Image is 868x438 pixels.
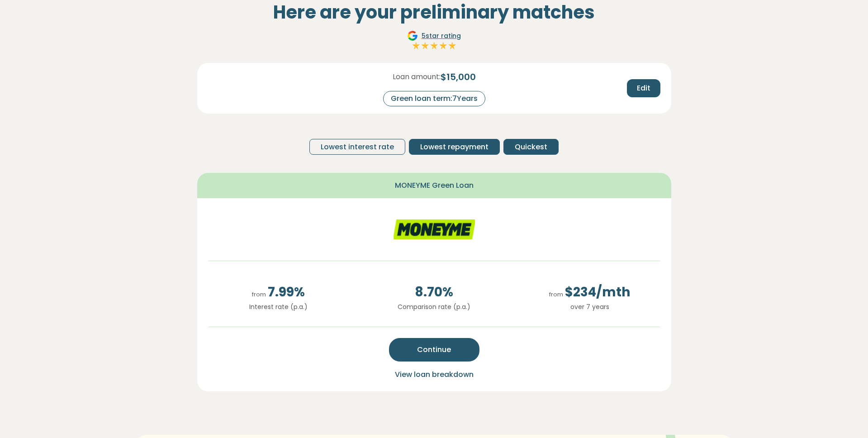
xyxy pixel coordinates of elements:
span: $ 15,000 [441,70,476,84]
span: 7.99 % [208,283,349,302]
button: Continue [389,338,479,362]
img: Full star [439,41,448,50]
span: Loan amount: [393,71,441,82]
img: moneyme logo [394,209,475,250]
h2: Here are your preliminary matches [197,1,671,23]
span: $ 234 /mth [519,283,660,302]
button: Edit [627,79,660,97]
p: Interest rate (p.a.) [208,302,349,312]
span: Lowest repayment [420,142,489,152]
button: View loan breakdown [392,369,476,381]
span: 8.70 % [364,283,505,302]
span: Continue [417,344,451,355]
button: Lowest repayment [409,139,500,155]
img: Full star [448,41,457,50]
p: over 7 years [519,302,660,312]
button: Lowest interest rate [309,139,405,155]
div: Green loan term: 7 Years [383,91,485,106]
span: MONEYME Green Loan [395,180,474,191]
span: from [549,290,563,298]
a: Google5star ratingFull starFull starFull starFull starFull star [406,30,462,52]
img: Full star [430,41,439,50]
img: Google [407,30,418,41]
span: from [252,290,266,298]
button: Quickest [503,139,559,155]
span: View loan breakdown [395,369,474,380]
img: Full star [412,41,421,50]
span: Edit [637,83,650,94]
span: Lowest interest rate [321,142,394,152]
span: 5 star rating [422,31,461,41]
p: Comparison rate (p.a.) [364,302,505,312]
span: Quickest [515,142,547,152]
img: Full star [421,41,430,50]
